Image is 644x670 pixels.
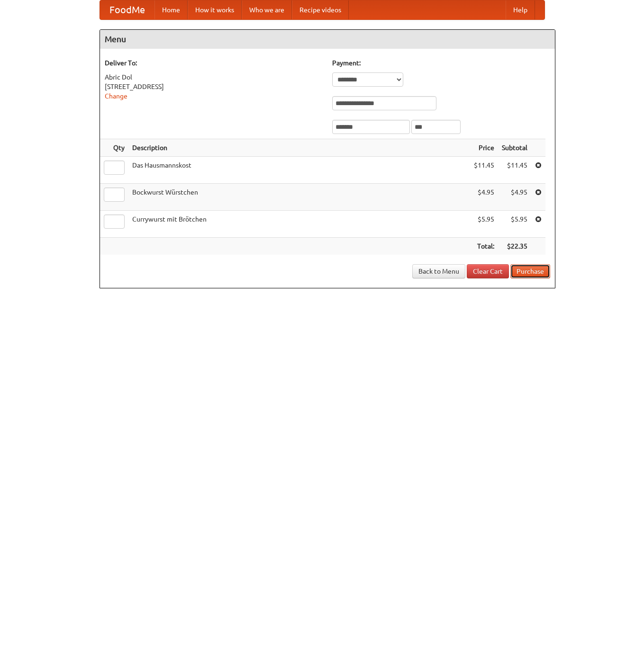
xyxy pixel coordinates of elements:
[105,72,323,82] div: Abric Dol
[506,0,535,19] a: Help
[470,139,498,157] th: Price
[470,238,498,255] th: Total:
[498,184,531,211] td: $4.95
[128,157,470,184] td: Das Hausmannskost
[100,0,154,19] a: FoodMe
[510,264,550,278] button: Purchase
[128,139,470,157] th: Description
[100,30,555,49] h4: Menu
[105,92,127,100] a: Change
[242,0,292,19] a: Who we are
[470,184,498,211] td: $4.95
[105,58,323,68] h5: Deliver To:
[332,58,550,68] h5: Payment:
[470,211,498,238] td: $5.95
[470,157,498,184] td: $11.45
[467,264,509,278] a: Clear Cart
[498,157,531,184] td: $11.45
[498,139,531,157] th: Subtotal
[105,82,323,91] div: [STREET_ADDRESS]
[128,184,470,211] td: Bockwurst Würstchen
[128,211,470,238] td: Currywurst mit Brötchen
[498,238,531,255] th: $22.35
[154,0,188,19] a: Home
[100,139,128,157] th: Qty
[412,264,465,278] a: Back to Menu
[188,0,242,19] a: How it works
[498,211,531,238] td: $5.95
[292,0,349,19] a: Recipe videos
